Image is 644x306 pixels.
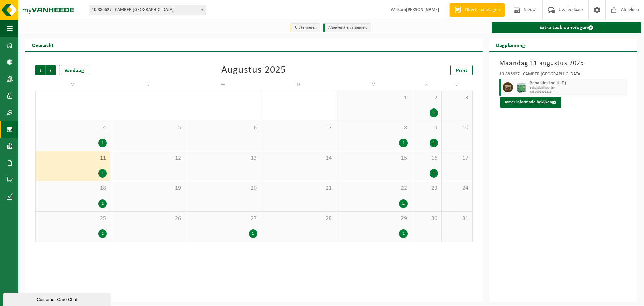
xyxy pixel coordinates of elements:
[415,215,438,222] span: 30
[445,215,469,222] span: 31
[415,94,438,102] span: 2
[492,22,641,33] a: Extra taak aanvragen
[456,68,467,73] span: Print
[445,94,469,102] span: 3
[415,185,438,192] span: 23
[110,79,185,91] td: D
[264,185,332,192] span: 21
[39,215,107,222] span: 25
[339,155,408,162] span: 15
[59,65,89,75] div: Vandaag
[430,139,438,147] div: 1
[98,229,107,238] div: 1
[39,124,107,132] span: 4
[189,124,257,132] span: 6
[35,79,110,91] td: M
[336,79,411,91] td: V
[261,79,336,91] td: D
[264,215,332,222] span: 28
[415,124,438,132] span: 9
[39,155,107,162] span: 11
[221,65,286,75] div: Augustus 2025
[399,229,408,238] div: 1
[46,65,56,75] span: Volgende
[264,155,332,162] span: 14
[499,58,627,69] h3: Maandag 11 augustus 2025
[114,215,182,222] span: 26
[445,185,469,192] span: 24
[430,108,438,117] div: 1
[489,38,532,51] h2: Dagplanning
[339,94,408,102] span: 1
[189,155,257,162] span: 13
[114,185,182,192] span: 19
[406,7,439,12] strong: [PERSON_NAME]
[114,124,182,132] span: 5
[449,3,505,17] a: Offerte aanvragen
[450,65,473,75] a: Print
[530,86,625,90] span: Behandeld hout (B)
[499,72,627,79] div: 10-886627 - CAMBER [GEOGRAPHIC_DATA]
[323,23,371,32] li: Afgewerkt en afgemeld
[89,5,206,15] span: 10-886627 - CAMBER SINT-MARTENS-LATEM - SINT-MARTENS-LATEM
[98,199,107,208] div: 1
[3,291,112,306] iframe: chat widget
[339,185,408,192] span: 22
[249,229,257,238] div: 1
[290,23,320,32] li: Uit te voeren
[463,7,501,13] span: Offerte aanvragen
[500,97,561,108] button: Meer informatie bekijken
[35,65,45,75] span: Vorige
[98,139,107,147] div: 1
[530,90,625,94] span: T250001491221
[189,185,257,192] span: 20
[399,139,408,147] div: 1
[445,155,469,162] span: 17
[530,81,625,86] span: Behandeld hout (B)
[442,79,472,91] td: Z
[415,155,438,162] span: 16
[264,124,332,132] span: 7
[445,124,469,132] span: 10
[185,79,261,91] td: W
[339,215,408,222] span: 29
[339,124,408,132] span: 8
[39,185,107,192] span: 18
[411,79,442,91] td: Z
[114,155,182,162] span: 12
[98,169,107,178] div: 1
[89,5,206,15] span: 10-886627 - CAMBER SINT-MARTENS-LATEM - SINT-MARTENS-LATEM
[430,169,438,178] div: 1
[189,215,257,222] span: 27
[516,82,526,93] img: PB-HB-1400-HPE-GN-11
[25,38,60,51] h2: Overzicht
[399,199,408,208] div: 2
